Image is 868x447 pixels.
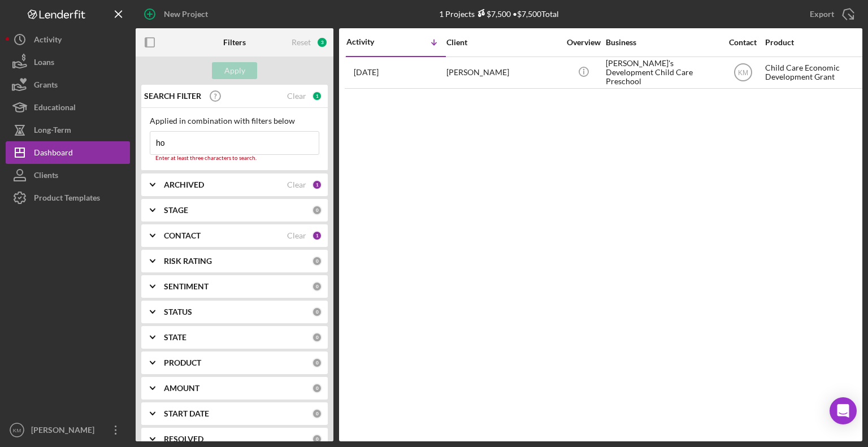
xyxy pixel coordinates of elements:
[287,180,306,189] div: Clear
[164,180,204,189] b: ARCHIVED
[446,38,559,47] div: Client
[312,180,322,190] div: 1
[475,9,511,19] div: $7,500
[606,38,719,47] div: Business
[292,38,311,47] div: Reset
[722,38,764,47] div: Contact
[6,164,130,186] button: Clients
[312,231,322,241] div: 1
[212,62,257,79] button: Apply
[798,3,862,25] button: Export
[316,37,328,48] div: 3
[446,58,559,88] div: [PERSON_NAME]
[810,3,834,25] div: Export
[164,435,203,444] b: RESOLVED
[312,358,322,368] div: 0
[164,307,192,316] b: STATUS
[562,38,605,47] div: Overview
[164,409,209,418] b: START DATE
[439,9,559,19] div: 1 Projects • $7,500 Total
[150,155,319,162] div: Enter at least three characters to search.
[312,205,322,215] div: 0
[34,51,54,76] div: Loans
[312,332,322,342] div: 0
[144,92,201,101] b: SEARCH FILTER
[6,186,130,209] button: Product Templates
[150,116,319,125] div: Applied in combination with filters below
[312,307,322,317] div: 0
[164,358,201,367] b: PRODUCT
[312,256,322,266] div: 0
[6,96,130,119] button: Educational
[6,51,130,73] button: Loans
[346,37,396,46] div: Activity
[6,141,130,164] button: Dashboard
[34,96,76,121] div: Educational
[164,333,186,342] b: STATE
[354,68,379,77] time: 2025-06-29 04:52
[224,62,245,79] div: Apply
[164,3,208,25] div: New Project
[136,3,219,25] button: New Project
[287,92,306,101] div: Clear
[13,427,21,433] text: KM
[164,282,209,291] b: SENTIMENT
[223,38,246,47] b: Filters
[164,384,199,393] b: AMOUNT
[164,206,188,215] b: STAGE
[312,434,322,444] div: 0
[164,257,212,266] b: RISK RATING
[287,231,306,240] div: Clear
[6,73,130,96] button: Grants
[6,28,130,51] button: Activity
[34,28,62,54] div: Activity
[6,419,130,441] button: KM[PERSON_NAME]
[28,419,102,444] div: [PERSON_NAME]
[312,383,322,393] div: 0
[6,119,130,141] button: Long-Term
[738,69,748,77] text: KM
[34,164,58,189] div: Clients
[34,186,100,212] div: Product Templates
[34,141,73,167] div: Dashboard
[312,409,322,419] div: 0
[830,397,857,424] div: Open Intercom Messenger
[606,58,719,88] div: [PERSON_NAME]'s Development Child Care Preschool
[34,73,58,99] div: Grants
[312,91,322,101] div: 1
[164,231,201,240] b: CONTACT
[34,119,71,144] div: Long-Term
[312,281,322,292] div: 0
